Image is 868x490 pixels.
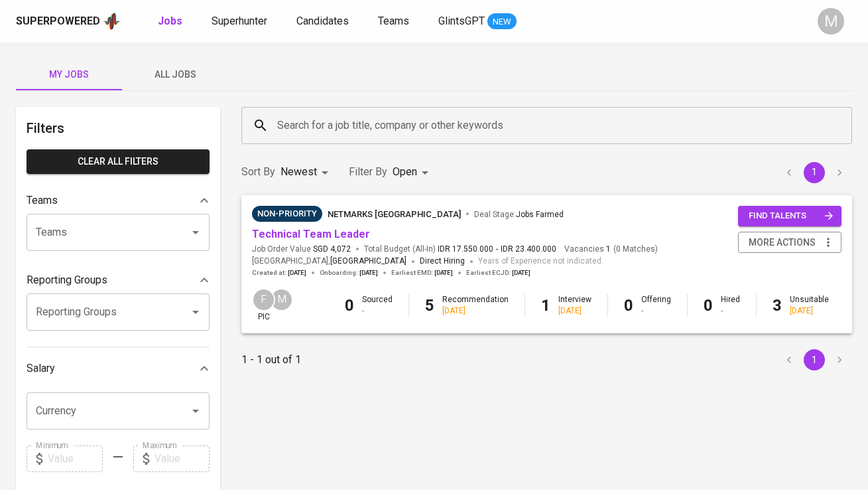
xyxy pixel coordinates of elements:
[604,244,611,255] span: 1
[27,187,210,214] div: Teams
[288,268,306,278] span: [DATE]
[749,234,816,251] span: more actions
[313,244,351,255] span: SGD 4,072
[362,305,393,317] div: -
[438,15,485,27] span: GlintsGPT
[442,294,509,317] div: Recommendation
[103,11,121,31] img: app logo
[24,66,114,83] span: My Jobs
[241,164,275,180] p: Sort By
[378,13,412,30] a: Teams
[474,210,564,219] span: Deal Stage :
[241,352,301,368] p: 1 - 1 out of 1
[252,207,322,220] span: Non-Priority
[804,349,825,370] button: page 1
[320,268,378,278] span: Onboarding :
[280,164,317,180] p: Newest
[330,255,406,268] span: [GEOGRAPHIC_DATA]
[27,118,210,139] h6: Filters
[776,162,852,183] nav: pagination navigation
[27,267,210,293] div: Reporting Groups
[27,361,55,376] p: Salary
[186,303,205,321] button: Open
[776,349,852,370] nav: pagination navigation
[252,255,406,268] span: [GEOGRAPHIC_DATA] ,
[37,153,199,170] span: Clear All filters
[359,268,378,278] span: [DATE]
[564,244,658,255] span: Vacancies ( 0 Matches )
[420,256,465,266] span: Direct Hiring
[364,244,556,255] span: Total Budget (All-In)
[252,244,351,255] span: Job Order Value
[328,209,461,219] span: Netmarks [GEOGRAPHIC_DATA]
[391,268,453,278] span: Earliest EMD :
[349,164,387,180] p: Filter By
[155,446,210,472] input: Value
[345,296,354,315] b: 0
[158,15,182,27] b: Jobs
[558,294,591,317] div: Interview
[252,228,370,240] a: Technical Team Leader
[252,268,306,278] span: Created at :
[362,294,393,317] div: Sourced
[501,244,556,255] span: IDR 23.400.000
[186,223,205,242] button: Open
[438,244,493,255] span: IDR 17.550.000
[773,296,782,315] b: 3
[442,305,509,317] div: [DATE]
[27,149,210,174] button: Clear All filters
[252,206,322,222] div: Sufficient Talents in Pipeline
[212,15,267,27] span: Superhunter
[130,66,220,83] span: All Jobs
[434,268,453,278] span: [DATE]
[749,208,834,224] span: find talents
[16,11,121,31] a: Superpoweredapp logo
[393,165,417,178] span: Open
[393,160,433,185] div: Open
[516,210,564,219] span: Jobs Farmed
[158,13,185,30] a: Jobs
[738,232,841,254] button: more actions
[790,294,829,317] div: Unsuitable
[641,294,671,317] div: Offering
[27,272,107,288] p: Reporting Groups
[721,305,740,317] div: -
[186,402,205,420] button: Open
[624,296,633,315] b: 0
[541,296,550,315] b: 1
[438,13,517,30] a: GlintsGPT NEW
[641,305,671,317] div: -
[487,15,517,29] span: NEW
[27,355,210,382] div: Salary
[466,268,530,278] span: Earliest ECJD :
[496,244,498,255] span: -
[721,294,740,317] div: Hired
[252,288,275,323] div: pic
[512,268,530,278] span: [DATE]
[818,8,844,35] div: M
[790,305,829,317] div: [DATE]
[280,160,333,185] div: Newest
[27,193,58,208] p: Teams
[296,15,349,27] span: Candidates
[704,296,713,315] b: 0
[478,255,603,268] span: Years of Experience not indicated.
[16,14,100,29] div: Superpowered
[804,162,825,183] button: page 1
[738,206,841,226] button: find talents
[212,13,270,30] a: Superhunter
[558,305,591,317] div: [DATE]
[296,13,351,30] a: Candidates
[270,288,293,311] div: M
[378,15,409,27] span: Teams
[252,288,275,311] div: F
[425,296,434,315] b: 5
[48,446,103,472] input: Value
